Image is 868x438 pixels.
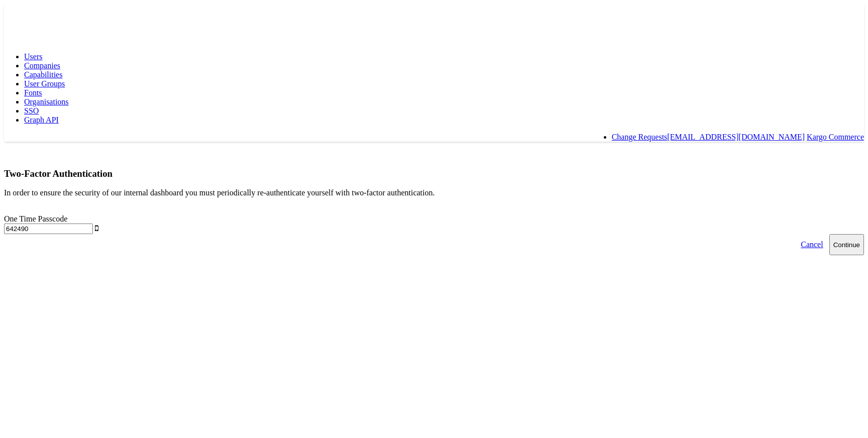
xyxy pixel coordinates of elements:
[795,234,829,255] a: Cancel
[4,214,67,223] label: One Time Passcode
[24,116,59,124] a: Graph API
[24,79,65,88] a: User Groups
[807,133,864,141] a: Kargo Commerce
[829,234,864,255] button: Continue
[24,106,39,115] a: SSO
[4,188,864,197] p: In order to ensure the security of our internal dashboard you must periodically re-authenticate y...
[667,133,805,141] a: [EMAIL_ADDRESS][DOMAIN_NAME]
[24,97,69,106] a: Organisations
[24,88,42,97] a: Fonts
[4,168,864,179] h3: Two-Factor Authentication
[24,61,60,70] a: Companies
[612,133,668,141] a: Change Requests
[24,52,42,61] a: Users
[24,70,62,79] a: Capabilities
[4,224,93,234] input: Enter the code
